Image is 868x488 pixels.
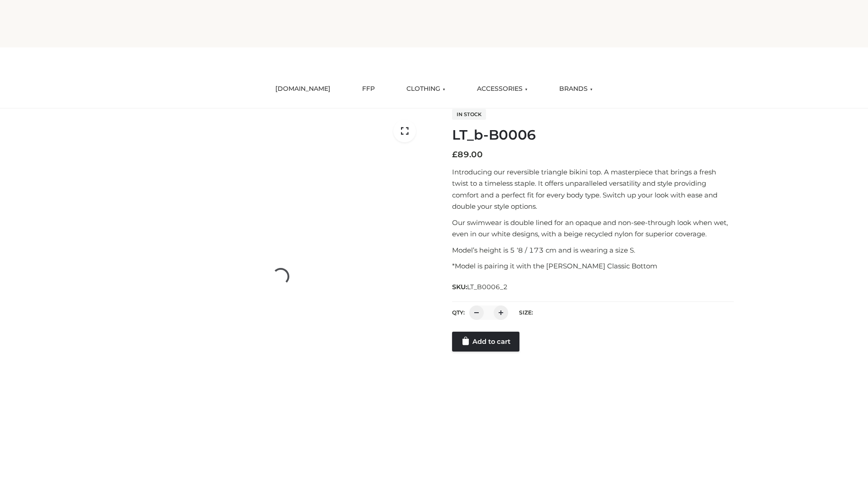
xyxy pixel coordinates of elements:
label: Size: [519,309,533,316]
span: In stock [452,109,486,120]
p: Introducing our reversible triangle bikini top. A masterpiece that brings a fresh twist to a time... [452,166,734,212]
a: FFP [355,79,382,99]
a: BRANDS [552,79,599,99]
span: £ [452,150,458,160]
a: Add to cart [452,332,519,352]
a: CLOTHING [400,79,452,99]
span: LT_B0006_2 [467,283,508,291]
p: Model’s height is 5 ‘8 / 173 cm and is wearing a size S. [452,244,734,256]
span: SKU: [452,282,509,292]
a: ACCESSORIES [470,79,534,99]
p: *Model is pairing it with the [PERSON_NAME] Classic Bottom [452,260,734,272]
a: [DOMAIN_NAME] [269,79,337,99]
h1: LT_b-B0006 [452,127,734,143]
label: QTY: [452,309,465,316]
bdi: 89.00 [452,150,483,160]
p: Our swimwear is double lined for an opaque and non-see-through look when wet, even in our white d... [452,217,734,240]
